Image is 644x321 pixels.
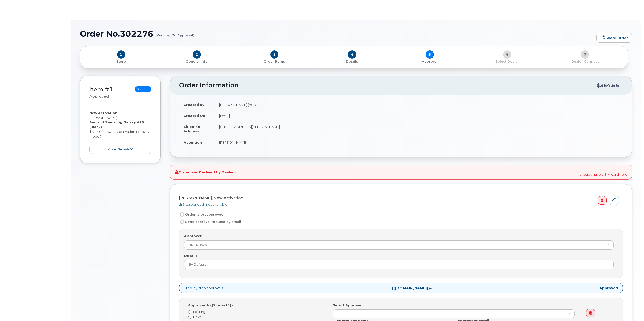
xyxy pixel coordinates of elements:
[179,211,223,218] label: Order is preapproved
[180,212,184,217] input: Order is preapproved
[597,81,619,90] div: $364.55
[117,50,125,59] span: 1
[270,50,278,59] span: 3
[175,170,234,175] strong: Order was Declined by Dealer
[184,234,202,238] label: Approver
[160,59,234,64] p: General Info
[184,253,197,258] label: Details
[179,202,619,207] div: 6 suspended lines available.
[156,29,194,37] small: (Waiting On Approval)
[180,220,184,224] input: Send approval request by email
[135,86,151,92] span: $317.00
[188,315,325,319] label: New
[89,86,113,93] a: Item #1
[188,309,325,314] label: Existing
[86,59,156,64] p: Store
[84,59,158,64] a: 1 Store
[184,114,205,118] strong: Created On
[184,260,614,269] input: Example: Jen Hahn via email, 4/7/2014
[89,111,117,115] strong: New Activation
[184,140,202,144] strong: Attention
[214,137,623,148] td: [PERSON_NAME]
[392,286,432,290] span: »
[89,94,109,99] small: approved
[596,33,632,43] a: Share Order
[193,50,201,59] span: 2
[158,59,236,64] a: 2 General Info
[89,111,151,154] div: [PERSON_NAME] $317.00 - 30-day activation (128GB model)
[89,145,151,154] button: more details
[179,196,619,200] h4: [PERSON_NAME], New Activation
[179,283,623,293] p: Step-by-step approvals:
[188,310,191,314] input: Existing
[188,316,191,319] input: New
[170,165,632,179] div: already have a SIM card here
[313,59,391,64] a: 4 Details
[214,121,623,137] td: [STREET_ADDRESS][PERSON_NAME]
[235,59,313,64] a: 3 Order Items
[179,219,241,225] label: Send approval request by email
[214,99,623,110] td: [PERSON_NAME] (ASD-S)
[188,303,233,308] label: Approver # {{$index+1}}
[348,50,356,59] span: 4
[184,125,200,133] strong: Shipping Address
[315,59,389,64] p: Details
[184,103,204,107] strong: Created By
[237,59,311,64] p: Order Items
[89,120,144,129] strong: Android Samsung Galaxy A16 (Black)
[80,29,594,38] h1: Order No.302276
[600,286,618,290] strong: Approved
[333,303,363,308] label: Select Approver
[214,110,623,121] td: [DATE]
[179,82,597,89] h2: Order Information
[392,286,430,290] strong: {{[DOMAIN_NAME]}}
